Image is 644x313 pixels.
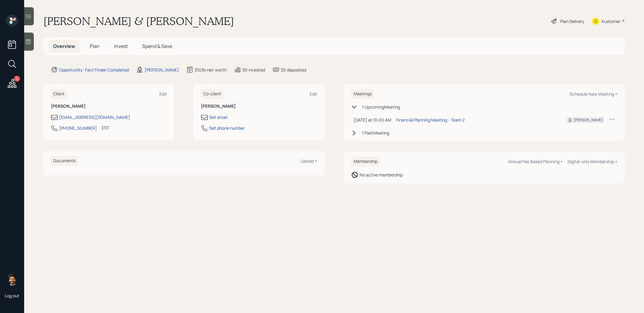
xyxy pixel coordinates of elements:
div: [PERSON_NAME] [574,117,603,123]
div: Edit [159,91,167,97]
div: Set email [209,114,227,120]
div: $103k net-worth [195,67,227,73]
h6: Membership [351,156,380,166]
div: Kustomer [602,18,620,24]
div: Log out [5,293,19,299]
span: Spend & Save [142,43,172,49]
h6: [PERSON_NAME] [51,104,167,109]
div: $0 deposited [281,67,306,73]
div: Set phone number [209,125,245,131]
div: 1 Upcoming Meeting [362,104,400,110]
h6: Meetings [351,89,374,99]
div: Opportunity · Fact Finder Completed [59,67,129,73]
h1: [PERSON_NAME] & [PERSON_NAME] [43,14,234,28]
h6: Co-client [201,89,224,99]
span: Plan [90,43,100,49]
div: Edit [310,91,317,97]
div: Digital-only Membership + [568,159,617,164]
h6: [PERSON_NAME] [201,104,317,109]
div: [DATE] at 10:00 AM [354,117,391,123]
div: Upload + [300,158,317,164]
h6: Client [51,89,67,99]
div: No active membership [360,172,403,178]
img: eric-schwartz-headshot.png [6,273,18,286]
div: [PERSON_NAME] [145,67,179,73]
div: $0 invested [242,67,265,73]
div: Financial Planning Meeting - Team 2 [396,117,465,123]
div: 4 [14,76,20,82]
div: [EMAIL_ADDRESS][DOMAIN_NAME] [59,114,130,120]
span: Invest [114,43,128,49]
h6: Documents [51,156,78,166]
div: 1 Past Meeting [362,130,389,136]
div: EST [102,125,109,131]
span: Overview [53,43,75,49]
div: Annual Fee Based Planning + [508,159,563,164]
div: [PHONE_NUMBER] [59,125,97,131]
div: Plan Delivery [560,18,584,24]
div: Schedule New Meeting + [569,91,617,97]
